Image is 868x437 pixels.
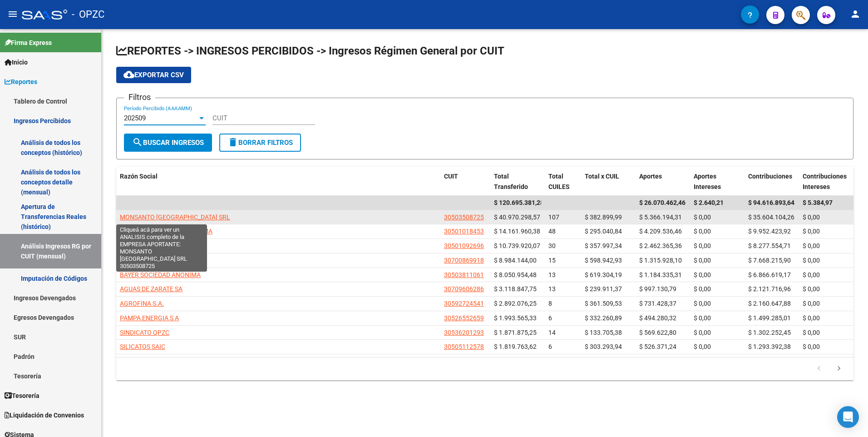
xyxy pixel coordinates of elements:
[494,300,537,307] span: $ 2.892.076,25
[850,9,861,20] mat-icon: person
[803,199,833,206] span: $ 5.384,97
[116,45,504,57] span: REPORTES -> INGRESOS PERCIBIDOS -> Ingresos Régimen General por CUIT
[837,406,859,428] div: Open Intercom Messenger
[803,242,820,249] span: $ 0,00
[494,271,537,278] span: $ 8.050.954,48
[690,167,745,197] datatable-header-cell: Aportes Intereses
[444,271,484,278] span: 30503811061
[132,139,204,147] span: Buscar Ingresos
[120,329,169,336] span: SINDICATO QPZC
[545,167,581,197] datatable-header-cell: Total CUILES
[585,285,622,293] span: $ 239.911,37
[444,329,484,336] span: 30536201293
[227,137,238,148] mat-icon: delete
[444,314,484,322] span: 30526552659
[123,71,184,79] span: Exportar CSV
[548,285,556,293] span: 13
[444,300,484,307] span: 30592724541
[548,228,556,235] span: 48
[748,173,792,180] span: Contribuciones
[694,285,711,293] span: $ 0,00
[748,343,791,350] span: $ 1.293.392,38
[694,173,721,190] span: Aportes Intereses
[585,271,622,278] span: $ 619.304,19
[548,214,559,221] span: 107
[120,271,201,278] span: BAYER SOCIEDAD ANONIMA
[5,391,39,401] span: Tesorería
[803,329,820,336] span: $ 0,00
[639,173,662,180] span: Aportes
[219,134,301,152] button: Borrar Filtros
[803,228,820,235] span: $ 0,00
[639,199,686,206] span: $ 26.070.462,46
[444,173,458,180] span: CUIT
[116,67,191,83] button: Exportar CSV
[444,228,484,235] span: 30501018453
[120,214,230,221] span: MONSANTO [GEOGRAPHIC_DATA] SRL
[585,242,622,249] span: $ 357.997,34
[585,343,622,350] span: $ 303.293,94
[227,139,293,147] span: Borrar Filtros
[748,199,794,206] span: $ 94.616.893,64
[748,285,791,293] span: $ 2.121.716,96
[694,271,711,278] span: $ 0,00
[494,285,537,293] span: $ 3.118.847,75
[694,300,711,307] span: $ 0,00
[494,257,537,264] span: $ 8.984.144,00
[120,285,182,293] span: AGUAS DE ZARATE SA
[494,214,540,221] span: $ 40.970.298,57
[494,228,540,235] span: $ 14.161.960,38
[444,285,484,293] span: 30709606286
[694,199,724,206] span: $ 2.640,21
[639,214,682,221] span: $ 5.366.194,31
[803,285,820,293] span: $ 0,00
[745,167,799,197] datatable-header-cell: Contribuciones
[5,410,84,420] span: Liquidación de Convenios
[694,329,711,336] span: $ 0,00
[748,228,791,235] span: $ 9.952.423,92
[494,314,537,322] span: $ 1.993.565,33
[444,343,484,350] span: 30505112578
[639,314,676,322] span: $ 494.280,32
[694,314,711,322] span: $ 0,00
[72,5,104,25] span: - OPZC
[803,214,820,221] span: $ 0,00
[803,300,820,307] span: $ 0,00
[636,167,690,197] datatable-header-cell: Aportes
[124,134,212,152] button: Buscar Ingresos
[490,167,545,197] datatable-header-cell: Total Transferido
[585,329,622,336] span: $ 133.705,38
[5,38,52,48] span: Firma Express
[548,173,570,190] span: Total CUILES
[494,242,540,249] span: $ 10.739.920,07
[581,167,636,197] datatable-header-cell: Total x CUIL
[585,228,622,235] span: $ 295.040,84
[440,167,490,197] datatable-header-cell: CUIT
[548,271,556,278] span: 13
[639,329,676,336] span: $ 569.622,80
[639,257,682,264] span: $ 1.315.928,10
[694,214,711,221] span: $ 0,00
[123,69,134,80] mat-icon: cloud_download
[132,137,143,148] mat-icon: search
[494,199,544,206] span: $ 120.695.381,28
[694,242,711,249] span: $ 0,00
[548,242,556,249] span: 30
[639,271,682,278] span: $ 1.184.335,31
[444,242,484,249] span: 30501092696
[120,300,164,307] span: AGROFINA S.A.
[7,9,18,20] mat-icon: menu
[116,167,440,197] datatable-header-cell: Razón Social
[120,242,205,249] span: UNILEVER DE ARGENTINA S A
[639,343,676,350] span: $ 526.371,24
[799,167,853,197] datatable-header-cell: Contribuciones Intereses
[548,343,552,350] span: 6
[694,343,711,350] span: $ 0,00
[639,228,682,235] span: $ 4.209.536,46
[803,173,847,190] span: Contribuciones Intereses
[5,77,37,87] span: Reportes
[748,242,791,249] span: $ 8.277.554,71
[694,257,711,264] span: $ 0,00
[120,314,179,322] span: PAMPA ENERGIA S A
[748,257,791,264] span: $ 7.668.215,90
